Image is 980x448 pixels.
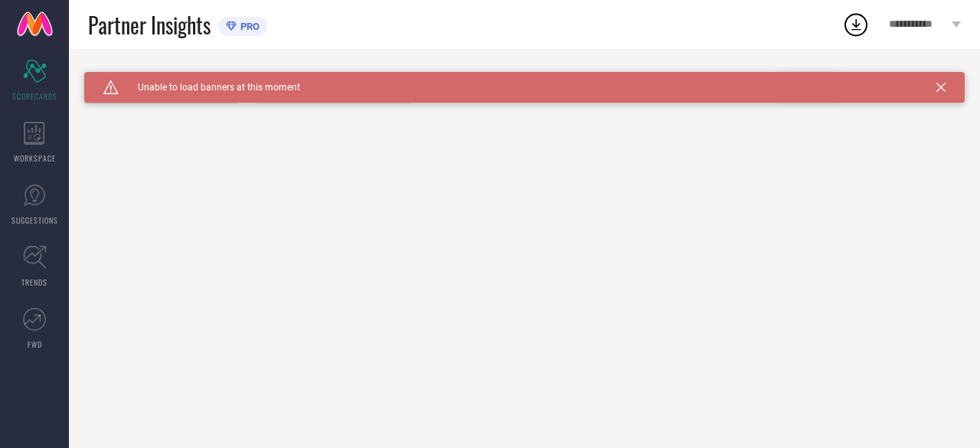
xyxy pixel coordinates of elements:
[12,90,57,102] span: SCORECARDS
[237,21,260,32] span: PRO
[11,214,58,226] span: SUGGESTIONS
[21,276,47,288] span: TRENDS
[88,9,211,41] span: Partner Insights
[84,72,237,83] div: Brand
[14,152,56,164] span: WORKSPACE
[842,11,870,38] div: Open download list
[119,82,300,93] span: Unable to load banners at this moment
[28,338,42,350] span: FWD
